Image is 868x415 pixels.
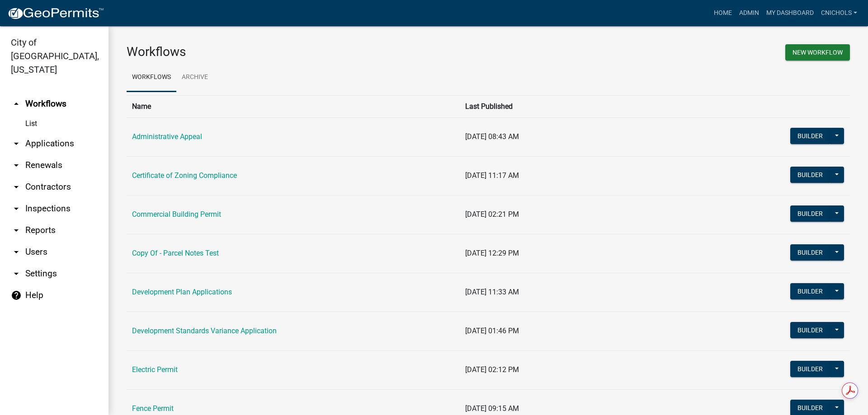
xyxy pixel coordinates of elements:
button: Builder [790,128,830,144]
a: Electric Permit [132,365,178,374]
a: Copy Of - Parcel Notes Test [132,249,219,257]
span: [DATE] 12:29 PM [465,249,519,257]
span: [DATE] 11:17 AM [465,171,519,180]
i: arrow_drop_down [11,182,22,192]
a: Administrative Appeal [132,132,202,141]
span: [DATE] 01:46 PM [465,326,519,335]
th: Name [127,95,460,117]
span: [DATE] 09:15 AM [465,404,519,413]
a: Development Standards Variance Application [132,326,277,335]
a: cnichols [817,5,861,22]
a: Admin [736,5,763,22]
i: arrow_drop_down [11,225,22,236]
h3: Workflows [127,44,481,60]
i: arrow_drop_down [11,160,22,171]
th: Last Published [460,95,709,117]
span: [DATE] 02:12 PM [465,365,519,374]
i: arrow_drop_up [11,98,22,109]
span: [DATE] 11:33 AM [465,288,519,296]
button: Builder [790,244,830,261]
button: Builder [790,283,830,299]
i: arrow_drop_down [11,138,22,149]
i: arrow_drop_down [11,247,22,257]
a: My Dashboard [763,5,817,22]
span: [DATE] 08:43 AM [465,132,519,141]
a: Archive [176,63,213,92]
i: help [11,290,22,301]
a: Certificate of Zoning Compliance [132,171,237,180]
button: Builder [790,322,830,338]
button: New Workflow [785,44,850,61]
button: Builder [790,167,830,183]
button: Builder [790,361,830,377]
i: arrow_drop_down [11,203,22,214]
button: Builder [790,205,830,222]
a: Commercial Building Permit [132,210,221,219]
a: Development Plan Applications [132,288,232,296]
a: Home [710,5,736,22]
span: [DATE] 02:21 PM [465,210,519,219]
a: Workflows [127,63,176,92]
i: arrow_drop_down [11,268,22,279]
a: Fence Permit [132,404,174,413]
